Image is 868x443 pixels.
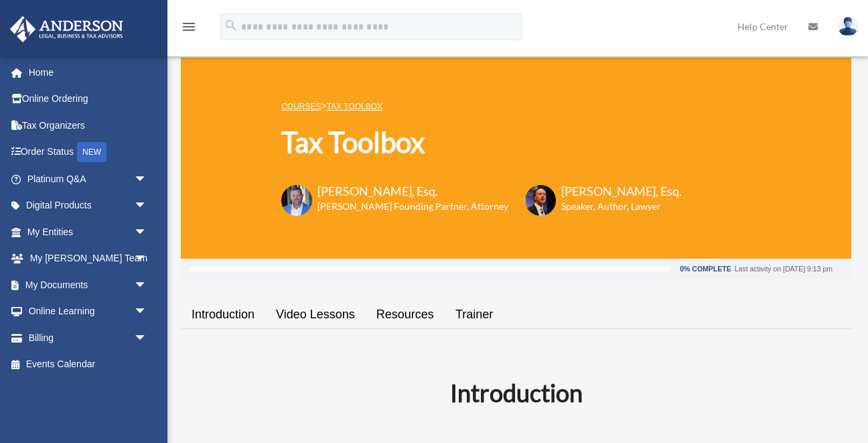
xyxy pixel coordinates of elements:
span: arrow_drop_down [134,218,161,246]
i: menu [181,19,197,35]
a: menu [181,23,197,35]
img: User Pic [838,17,858,36]
i: search [224,18,238,33]
a: COURSES [281,102,321,111]
span: arrow_drop_down [134,245,161,273]
span: arrow_drop_down [134,324,161,352]
h6: Speaker, Author, Lawyer [561,200,665,213]
a: My Documentsarrow_drop_down [9,271,167,298]
img: Scott-Estill-Headshot.png [525,185,556,216]
a: Video Lessons [265,296,366,334]
h1: Tax Toolbox [281,123,682,162]
span: arrow_drop_down [134,271,161,299]
div: NEW [77,142,106,162]
h3: [PERSON_NAME], Esq. [317,183,508,200]
h6: [PERSON_NAME] Founding Partner, Attorney [317,200,508,213]
h2: Introduction [189,376,843,409]
img: Anderson Advisors Platinum Portal [6,16,127,42]
p: > [281,98,682,115]
span: arrow_drop_down [134,166,161,193]
a: Online Ordering [9,86,167,113]
h3: [PERSON_NAME], Esq. [561,183,682,200]
a: Billingarrow_drop_down [9,324,167,351]
span: arrow_drop_down [134,298,161,326]
a: Order StatusNEW [9,139,167,166]
div: 0% Complete [680,265,731,273]
a: Digital Productsarrow_drop_down [9,192,167,219]
a: Home [9,59,167,86]
a: Online Learningarrow_drop_down [9,298,167,325]
a: Events Calendar [9,351,167,378]
a: My [PERSON_NAME] Teamarrow_drop_down [9,245,167,272]
a: Trainer [445,296,504,334]
a: Resources [366,296,445,334]
a: Tax Organizers [9,112,167,139]
a: Tax Toolbox [327,102,382,111]
img: Toby-circle-head.png [281,185,312,216]
a: My Entitiesarrow_drop_down [9,218,167,245]
span: arrow_drop_down [134,192,161,220]
a: Platinum Q&Aarrow_drop_down [9,166,167,192]
div: Last activity on [DATE] 9:13 pm [735,265,833,273]
a: Introduction [181,296,265,334]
